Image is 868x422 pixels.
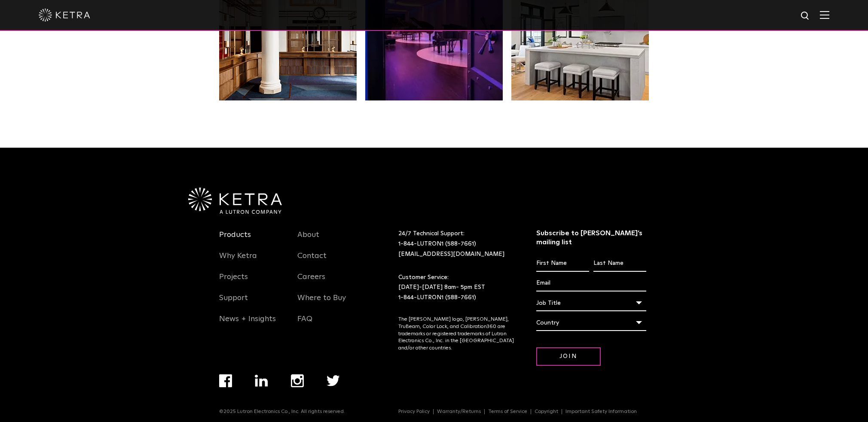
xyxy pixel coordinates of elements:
[297,251,327,271] a: Contact
[219,229,284,334] div: Navigation Menu
[820,11,829,19] img: Hamburger%20Nav.svg
[219,293,248,313] a: Support
[536,275,647,291] input: Email
[562,409,640,414] a: Important Safety Information
[536,229,647,247] h3: Subscribe to [PERSON_NAME]’s mailing list
[219,409,345,415] p: ©2025 Lutron Electronics Co., Inc. All rights reserved.
[219,314,276,334] a: News + Insights
[297,314,312,334] a: FAQ
[536,347,601,366] input: Join
[398,251,504,257] a: [EMAIL_ADDRESS][DOMAIN_NAME]
[297,272,325,292] a: Careers
[219,251,257,271] a: Why Ketra
[536,315,647,331] div: Country
[219,272,248,292] a: Projects
[800,11,811,21] img: search icon
[39,9,90,21] img: ketra-logo-2019-white
[297,229,363,334] div: Navigation Menu
[395,409,434,414] a: Privacy Policy
[536,255,589,272] input: First Name
[219,374,232,387] img: facebook
[291,374,304,387] img: instagram
[398,316,515,352] p: The [PERSON_NAME] logo, [PERSON_NAME], TruBeam, Color Lock, and Calibration360 are trademarks or ...
[219,374,362,409] div: Navigation Menu
[188,188,282,214] img: Ketra-aLutronCo_White_RGB
[327,375,340,386] img: twitter
[485,409,531,414] a: Terms of Service
[398,294,476,301] a: 1-844-LUTRON1 (588-7661)
[593,255,646,272] input: Last Name
[398,229,515,259] p: 24/7 Technical Support:
[398,241,476,247] a: 1-844-LUTRON1 (588-7661)
[398,273,515,303] p: Customer Service: [DATE]-[DATE] 8am- 5pm EST
[297,293,346,313] a: Where to Buy
[219,230,251,250] a: Products
[434,409,485,414] a: Warranty/Returns
[398,409,649,415] div: Navigation Menu
[255,375,268,387] img: linkedin
[297,230,319,250] a: About
[531,409,562,414] a: Copyright
[536,295,647,311] div: Job Title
